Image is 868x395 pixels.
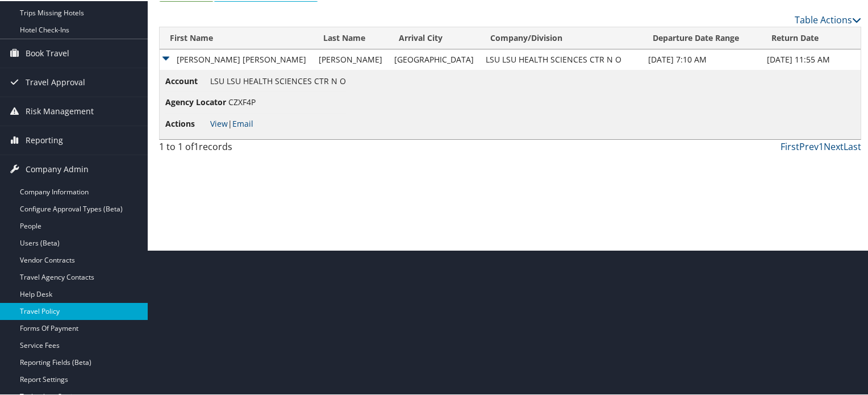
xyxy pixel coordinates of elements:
[232,117,253,128] a: Email
[819,139,824,152] a: 1
[761,48,861,69] td: [DATE] 11:55 AM
[824,139,844,152] a: Next
[165,74,208,86] span: Account
[228,95,256,106] span: CZXF4P
[642,48,761,69] td: [DATE] 7:10 AM
[313,26,389,48] th: Last Name: activate to sort column ascending
[26,125,63,153] span: Reporting
[389,48,480,69] td: [GEOGRAPHIC_DATA]
[165,117,208,129] span: Actions
[159,139,322,158] div: 1 to 1 of records
[160,26,313,48] th: First Name: activate to sort column ascending
[844,139,861,152] a: Last
[480,48,643,69] td: LSU LSU HEALTH SCIENCES CTR N O
[26,67,85,95] span: Travel Approval
[389,26,480,48] th: Arrival City: activate to sort column ascending
[313,48,389,69] td: [PERSON_NAME]
[795,13,861,25] a: Table Actions
[210,117,253,128] span: |
[26,96,94,124] span: Risk Management
[26,38,69,66] span: Book Travel
[210,117,228,128] a: View
[26,154,89,182] span: Company Admin
[642,26,761,48] th: Departure Date Range: activate to sort column ascending
[799,139,819,152] a: Prev
[194,139,199,152] span: 1
[781,139,799,152] a: First
[210,74,346,85] span: LSU LSU HEALTH SCIENCES CTR N O
[480,26,643,48] th: Company/Division
[761,26,861,48] th: Return Date: activate to sort column ascending
[165,95,226,107] span: Agency Locator
[160,48,313,69] td: [PERSON_NAME] [PERSON_NAME]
